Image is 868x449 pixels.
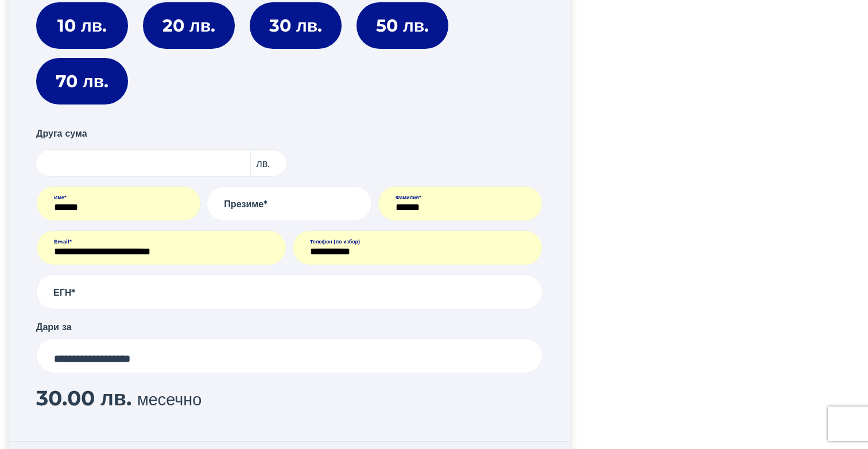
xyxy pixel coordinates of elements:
label: Друга сума [36,126,87,142]
span: лв. [250,149,287,177]
label: 30 лв. [250,2,342,49]
label: 70 лв. [36,58,128,104]
label: 10 лв. [36,2,128,49]
label: 20 лв. [143,2,235,49]
span: месечно [137,389,201,409]
span: 30.00 [36,385,95,411]
label: Дари за [36,320,72,334]
label: 50 лв. [356,2,448,49]
span: лв. [100,385,131,411]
